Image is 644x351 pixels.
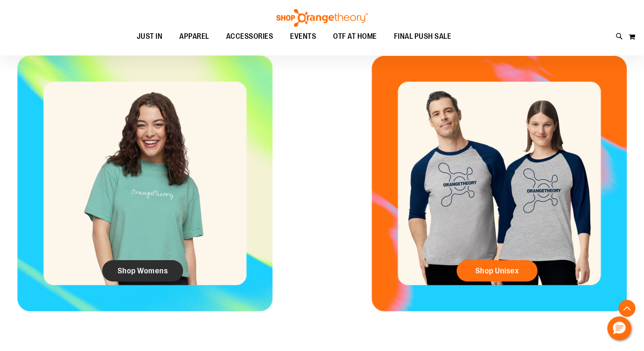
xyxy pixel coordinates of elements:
button: Hello, have a question? Let’s chat. [607,316,631,340]
a: Shop Unisex [457,260,538,281]
span: EVENTS [290,27,316,46]
a: ACCESSORIES [218,27,282,46]
a: APPAREL [171,27,218,46]
span: JUST IN [137,27,163,46]
span: OTF AT HOME [333,27,377,46]
button: Back To Top [618,300,635,317]
span: Shop Unisex [475,266,519,276]
a: JUST IN [128,27,171,46]
img: Shop Orangetheory [275,9,369,27]
a: OTF AT HOME [325,27,385,46]
span: APPAREL [179,27,209,46]
a: EVENTS [282,27,325,46]
span: ACCESSORIES [226,27,273,46]
span: FINAL PUSH SALE [394,27,451,46]
span: Shop Womens [118,266,168,276]
a: FINAL PUSH SALE [385,27,460,46]
a: Shop Womens [102,260,183,281]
